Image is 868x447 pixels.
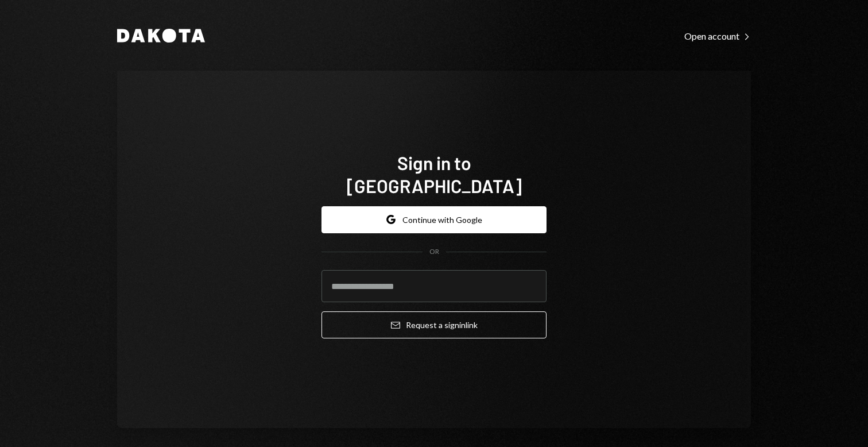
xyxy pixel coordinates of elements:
h1: Sign in to [GEOGRAPHIC_DATA] [321,151,547,197]
div: Open account [684,30,751,42]
div: OR [429,247,439,257]
button: Request a signinlink [321,311,547,338]
button: Continue with Google [321,206,547,233]
a: Open account [684,29,751,42]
